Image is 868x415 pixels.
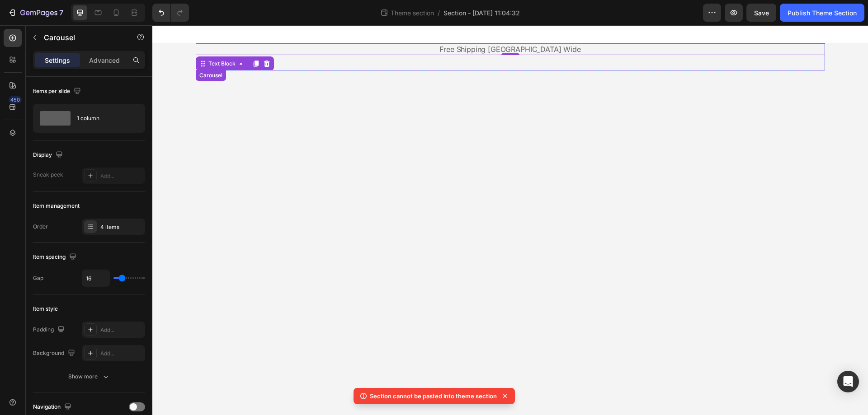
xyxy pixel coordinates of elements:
p: 7 [59,7,63,18]
div: Open Intercom Messenger [837,371,859,392]
div: Add... [100,350,143,358]
div: Add... [100,326,143,334]
div: 450 [9,96,22,103]
div: 4 items [100,223,143,231]
button: Show more [33,368,145,385]
div: 1 column [77,108,132,129]
div: Item style [33,305,58,313]
div: Show more [68,372,110,381]
div: Sneak peek [33,171,63,179]
div: Item spacing [33,251,78,263]
div: Publish Theme Section [788,8,857,18]
span: / [438,8,440,18]
div: Navigation [33,401,73,413]
span: Section - [DATE] 11:04:32 [443,8,520,18]
span: Theme section [389,8,436,18]
div: Undo/Redo [152,4,189,22]
div: Item management [33,202,80,210]
p: Advanced [89,56,120,65]
div: Gap [33,274,43,282]
p: Section cannot be pasted into theme section [370,392,497,401]
iframe: Design area [152,25,868,415]
span: Save [754,9,769,17]
input: Auto [82,270,109,286]
div: Background [33,347,77,359]
div: Display [33,149,65,161]
div: Items per slide [33,85,83,98]
p: Carousel [44,32,121,43]
div: Padding [33,324,66,336]
button: Save [746,4,776,22]
div: Order [33,223,48,231]
p: Settings [45,56,70,65]
button: 7 [4,4,67,22]
button: Publish Theme Section [780,4,864,22]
